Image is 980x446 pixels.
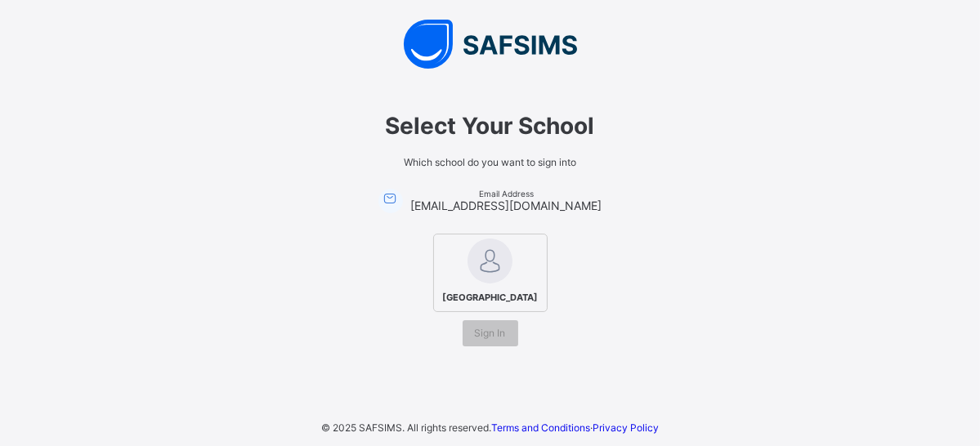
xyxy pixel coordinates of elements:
[245,20,736,69] img: SAFSIMS Logo
[262,112,719,140] span: Select Your School
[491,421,590,434] a: Terms and Conditions
[593,421,659,434] a: Privacy Policy
[321,421,491,434] span: © 2025 SAFSIMS. All rights reserved.
[491,421,659,434] span: ·
[438,288,542,307] span: [GEOGRAPHIC_DATA]
[411,198,602,212] span: [EMAIL_ADDRESS][DOMAIN_NAME]
[411,189,602,198] span: Email Address
[468,239,512,283] img: Five Towns Secondary School
[475,327,506,339] span: Sign In
[262,156,719,168] span: Which school do you want to sign into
